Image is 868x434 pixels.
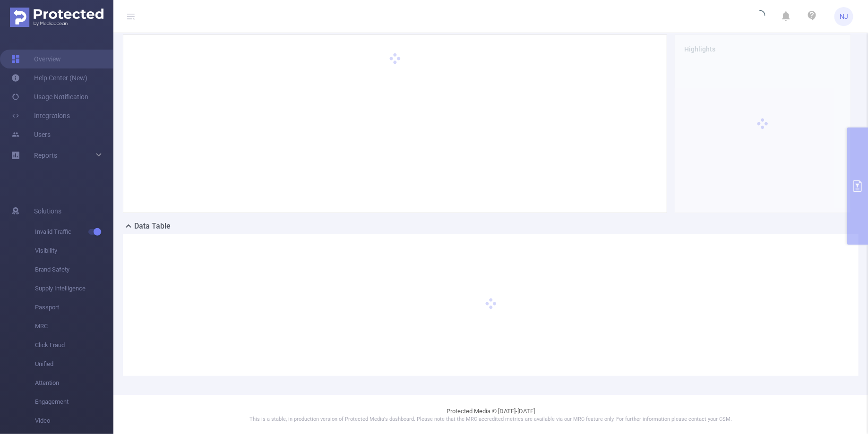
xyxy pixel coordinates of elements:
[35,317,113,336] span: MRC
[35,241,113,260] span: Visibility
[11,68,87,87] a: Help Center (New)
[134,221,171,232] h2: Data Table
[35,222,113,241] span: Invalid Traffic
[35,374,113,392] span: Attention
[34,202,61,221] span: Solutions
[11,87,88,106] a: Usage Notification
[754,10,765,23] i: icon: loading
[11,125,51,144] a: Users
[35,411,113,430] span: Video
[35,355,113,374] span: Unified
[137,416,844,424] p: This is a stable, in production version of Protected Media's dashboard. Please note that the MRC ...
[35,392,113,411] span: Engagement
[10,8,103,27] img: Protected Media
[35,298,113,317] span: Passport
[35,260,113,279] span: Brand Safety
[35,336,113,355] span: Click Fraud
[11,106,70,125] a: Integrations
[34,146,57,165] a: Reports
[34,152,57,159] span: Reports
[840,7,848,26] span: NJ
[11,50,61,68] a: Overview
[35,279,113,298] span: Supply Intelligence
